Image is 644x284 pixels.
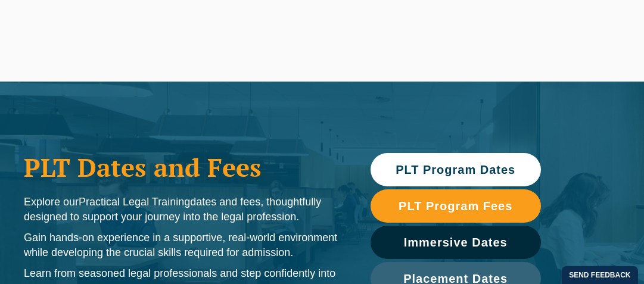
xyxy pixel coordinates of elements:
h1: PLT Dates and Fees [24,152,347,182]
p: Explore our dates and fees, thoughtfully designed to support your journey into the legal profession. [24,195,347,224]
span: Immersive Dates [404,236,508,248]
span: Practical Legal Training [79,196,190,208]
span: PLT Program Fees [399,200,512,212]
p: Gain hands-on experience in a supportive, real-world environment while developing the crucial ski... [24,230,347,260]
a: Immersive Dates [371,226,541,259]
a: PLT Program Dates [371,153,541,186]
span: PLT Program Dates [396,164,515,176]
a: PLT Program Fees [371,189,541,223]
